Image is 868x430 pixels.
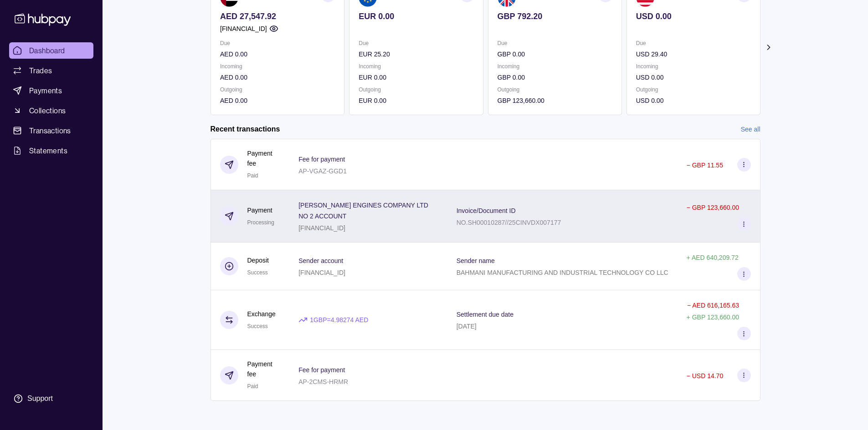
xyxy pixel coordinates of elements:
p: Outgoing [636,85,750,95]
p: Fee for payment [298,366,345,374]
span: Statements [29,145,67,156]
p: EUR 0.00 [359,11,473,21]
p: Outgoing [220,85,335,95]
span: Payments [29,85,62,96]
span: Collections [29,105,66,116]
p: GBP 123,660.00 [497,96,612,106]
span: Paid [247,172,258,179]
p: [FINANCIAL_ID] [298,269,345,276]
p: − USD 14.70 [687,372,724,379]
p: + GBP 123,660.00 [687,314,739,321]
p: Deposit [247,255,269,265]
p: AED 0.00 [220,72,335,82]
p: Incoming [497,61,612,71]
span: Trades [29,65,52,76]
p: [PERSON_NAME] ENGINES COMPANY LTD NO 2 ACCOUNT [298,202,428,220]
p: Outgoing [359,85,473,95]
a: Support [9,389,93,408]
p: + AED 640,209.72 [687,254,739,261]
p: AP-VGAZ-GGD1 [298,167,347,175]
p: AP-2CMS-HRMR [298,378,348,385]
p: Sender account [298,257,343,264]
p: GBP 792.20 [497,11,612,21]
p: Invoice/Document ID [457,207,516,214]
a: Collections [9,102,93,119]
p: Outgoing [497,85,612,95]
p: Exchange [247,309,276,319]
a: See all [741,124,760,134]
a: Trades [9,62,93,79]
p: [FINANCIAL_ID] [220,24,267,34]
p: Incoming [359,61,473,71]
p: Fee for payment [298,156,345,163]
p: − AED 616,165.63 [687,302,739,309]
p: GBP 0.00 [497,49,612,59]
p: EUR 0.00 [359,72,473,82]
span: Transactions [29,125,71,136]
p: Payment fee [247,359,281,379]
span: Paid [247,383,258,390]
p: [FINANCIAL_ID] [298,224,345,232]
p: Settlement due date [457,311,514,318]
p: USD 0.00 [636,11,750,21]
p: EUR 0.00 [359,96,473,106]
span: Processing [247,219,274,226]
a: Transactions [9,122,93,139]
p: Payment fee [247,148,281,168]
p: USD 0.00 [636,72,750,82]
span: Success [247,269,268,276]
a: Dashboard [9,42,93,59]
a: Statements [9,142,93,159]
p: BAHMANI MANUFACTURING AND INDUSTRIAL TECHNOLOGY CO LLC [457,269,668,276]
p: − GBP 11.55 [687,162,723,169]
p: NO.SH00010287//25CINVDX007177 [457,219,561,226]
a: Payments [9,82,93,99]
p: Incoming [636,61,750,71]
p: EUR 25.20 [359,49,473,59]
p: AED 0.00 [220,49,335,59]
p: Incoming [220,61,335,71]
span: Dashboard [29,45,65,56]
span: Success [247,323,268,329]
p: − GBP 123,660.00 [687,204,739,211]
div: Support [27,394,53,404]
p: AED 0.00 [220,96,335,106]
p: [DATE] [457,323,477,330]
p: AED 27,547.92 [220,11,335,21]
p: Sender name [457,257,495,264]
p: Due [636,38,750,48]
p: Payment [247,205,274,215]
h2: Recent transactions [211,124,280,134]
p: USD 0.00 [636,96,750,106]
p: Due [497,38,612,48]
p: Due [359,38,473,48]
p: 1 GBP = 4.98274 AED [310,315,368,325]
p: Due [220,38,335,48]
p: USD 29.40 [636,49,750,59]
p: GBP 0.00 [497,72,612,82]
